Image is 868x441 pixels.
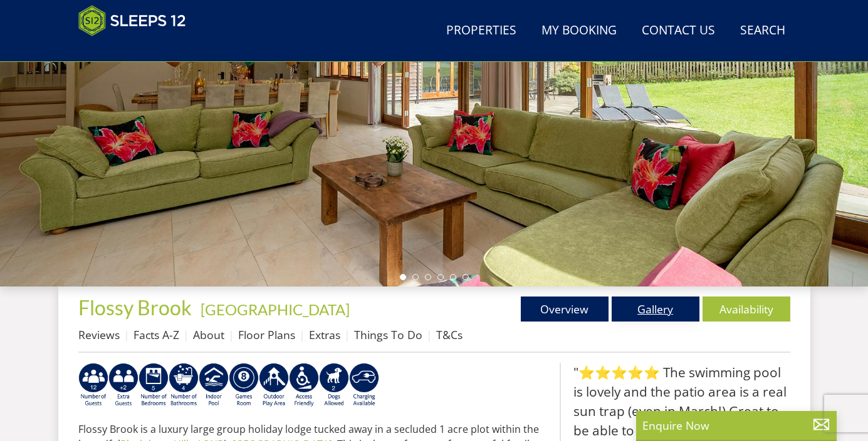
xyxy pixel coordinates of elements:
[349,363,379,408] img: AD_4nXcnT2OPG21WxYUhsl9q61n1KejP7Pk9ESVM9x9VetD-X_UXXoxAKaMRZGYNcSGiAsmGyKm0QlThER1osyFXNLmuYOVBV...
[169,363,199,408] img: AD_4nXeeKAYjkuG3a2x-X3hFtWJ2Y0qYZCJFBdSEqgvIh7i01VfeXxaPOSZiIn67hladtl6xx588eK4H21RjCP8uLcDwdSe_I...
[637,17,720,45] a: Contact Us
[521,297,609,322] a: Overview
[642,417,830,433] p: Enquire Now
[441,17,521,45] a: Properties
[201,300,350,318] a: [GEOGRAPHIC_DATA]
[139,363,169,408] img: AD_4nXdbpp640i7IVFfqLTtqWv0Ghs4xmNECk-ef49VdV_vDwaVrQ5kQ5qbfts81iob6kJkelLjJ-SykKD7z1RllkDxiBG08n...
[78,327,120,342] a: Reviews
[354,327,422,342] a: Things To Do
[436,327,463,342] a: T&Cs
[289,363,319,408] img: AD_4nXe3VD57-M2p5iq4fHgs6WJFzKj8B0b3RcPFe5LKK9rgeZlFmFoaMJPsJOOJzc7Q6RMFEqsjIZ5qfEJu1txG3QLmI_2ZW...
[196,300,350,318] span: -
[612,297,699,322] a: Gallery
[703,297,790,322] a: Availability
[72,44,204,54] iframe: Customer reviews powered by Trustpilot
[108,363,139,408] img: AD_4nXeP6WuvG491uY6i5ZIMhzz1N248Ei-RkDHdxvvjTdyF2JXhbvvI0BrTCyeHgyWBEg8oAgd1TvFQIsSlzYPCTB7K21VoI...
[735,17,790,45] a: Search
[536,17,622,45] a: My Booking
[78,363,108,408] img: AD_4nXeyNBIiEViFqGkFxeZn-WxmRvSobfXIejYCAwY7p4slR9Pvv7uWB8BWWl9Rip2DDgSCjKzq0W1yXMRj2G_chnVa9wg_L...
[133,327,179,342] a: Facts A-Z
[309,327,340,342] a: Extras
[78,295,192,320] span: Flossy Brook
[259,363,289,408] img: AD_4nXfjdDqPkGBf7Vpi6H87bmAUe5GYCbodrAbU4sf37YN55BCjSXGx5ZgBV7Vb9EJZsXiNVuyAiuJUB3WVt-w9eJ0vaBcHg...
[238,327,295,342] a: Floor Plans
[229,363,259,408] img: AD_4nXdrZMsjcYNLGsKuA84hRzvIbesVCpXJ0qqnwZoX5ch9Zjv73tWe4fnFRs2gJ9dSiUubhZXckSJX_mqrZBmYExREIfryF...
[193,327,224,342] a: About
[78,5,186,36] img: Sleeps 12
[319,363,349,408] img: AD_4nXe7_8LrJK20fD9VNWAdfykBvHkWcczWBt5QOadXbvIwJqtaRaRf-iI0SeDpMmH1MdC9T1Vy22FMXzzjMAvSuTB5cJ7z5...
[78,295,196,320] a: Flossy Brook
[199,363,229,408] img: AD_4nXei2dp4L7_L8OvME76Xy1PUX32_NMHbHVSts-g-ZAVb8bILrMcUKZI2vRNdEqfWP017x6NFeUMZMqnp0JYknAB97-jDN...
